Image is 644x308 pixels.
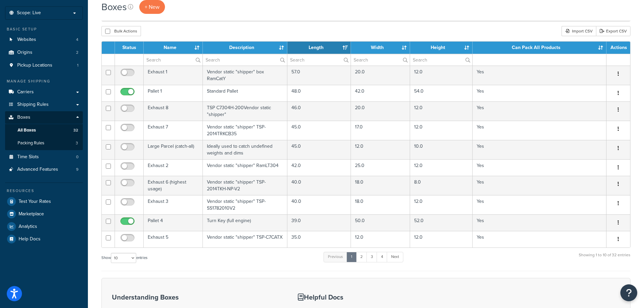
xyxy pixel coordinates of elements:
td: 17.0 [351,121,410,140]
td: 35.0 [287,231,351,247]
th: Width : activate to sort column ascending [351,42,410,54]
a: Next [387,252,403,262]
td: 12.0 [410,121,473,140]
td: Yes [473,101,606,121]
td: Standard Pallet [203,85,288,101]
span: 0 [76,154,78,160]
td: 54.0 [410,85,473,101]
div: Showing 1 to 10 of 32 entries [579,251,630,266]
td: 25.0 [351,159,410,176]
li: Carriers [5,86,83,98]
td: Vendor static "shipper" RamLT304 [203,159,288,176]
td: 20.0 [351,66,410,85]
th: Description : activate to sort column ascending [203,42,288,54]
td: Yes [473,66,606,85]
th: Can Pack All Products : activate to sort column ascending [473,42,606,54]
th: Name : activate to sort column ascending [144,42,203,54]
input: Search [203,54,287,66]
td: 8.0 [410,176,473,195]
td: Exhaust 7 [144,121,203,140]
td: 46.0 [287,101,351,121]
span: Time Slots [17,154,39,160]
a: All Boxes 32 [5,124,83,137]
div: Basic Setup [5,26,83,32]
th: Actions [606,42,630,54]
a: Time Slots 0 [5,151,83,163]
label: Show entries [101,253,147,263]
td: 18.0 [351,195,410,214]
td: Turn Key (full engine) [203,214,288,231]
td: Yes [473,195,606,214]
span: Packing Rules [18,140,44,146]
td: 20.0 [351,101,410,121]
select: Showentries [111,253,136,263]
td: Yes [473,140,606,159]
td: Yes [473,231,606,247]
a: 3 [366,252,377,262]
th: Status [115,42,144,54]
a: Previous [324,252,347,262]
td: 45.0 [287,140,351,159]
td: Large Parcel (catch-all) [144,140,203,159]
span: 2 [76,50,78,55]
li: Time Slots [5,151,83,163]
td: Pallet 4 [144,214,203,231]
td: 10.0 [410,140,473,159]
td: 42.0 [351,85,410,101]
td: Exhaust 1 [144,66,203,85]
li: Origins [5,46,83,59]
input: Search [287,54,351,66]
td: Yes [473,159,606,176]
input: Search [144,54,202,66]
td: Exhaust 2 [144,159,203,176]
span: Help Docs [19,236,41,242]
span: 1 [77,63,78,68]
td: Pallet 1 [144,85,203,101]
li: Shipping Rules [5,98,83,111]
td: 40.0 [287,176,351,195]
li: Marketplace [5,208,83,220]
span: 32 [73,127,78,133]
a: 1 [347,252,357,262]
span: Marketplace [19,211,44,217]
input: Search [410,54,472,66]
a: Websites 4 [5,33,83,46]
h1: Boxes [101,0,127,14]
span: Analytics [19,224,37,230]
span: 4 [76,37,78,43]
a: 4 [377,252,387,262]
li: Analytics [5,220,83,233]
td: Yes [473,214,606,231]
td: Exhaust 6 (highest usage) [144,176,203,195]
a: Help Docs [5,233,83,245]
input: Search [351,54,410,66]
li: Test Your Rates [5,195,83,208]
span: Carriers [17,89,34,95]
td: Vendor static "shipper" TSP-C7CATX [203,231,288,247]
td: 42.0 [287,159,351,176]
td: 12.0 [410,159,473,176]
td: 12.0 [351,231,410,247]
span: 3 [76,140,78,146]
button: Bulk Actions [101,26,141,36]
td: 18.0 [351,176,410,195]
td: Vendor static "shipper" TSP-SS1782010V2 [203,195,288,214]
span: Origins [17,50,32,55]
td: Yes [473,85,606,101]
td: 45.0 [287,121,351,140]
td: 57.0 [287,66,351,85]
td: 12.0 [410,101,473,121]
td: Exhaust 8 [144,101,203,121]
span: Test Your Rates [19,199,51,205]
span: Boxes [17,115,30,120]
span: Scope: Live [17,10,41,16]
a: Advanced Features 9 [5,163,83,176]
td: Yes [473,176,606,195]
td: Vendor static "shipper" box RamCatY [203,66,288,85]
span: Websites [17,37,36,43]
span: Pickup Locations [17,63,52,68]
li: Packing Rules [5,137,83,149]
td: Vendor static "shipper" TSP-2014TRKCB35 [203,121,288,140]
span: Advanced Features [17,167,58,172]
